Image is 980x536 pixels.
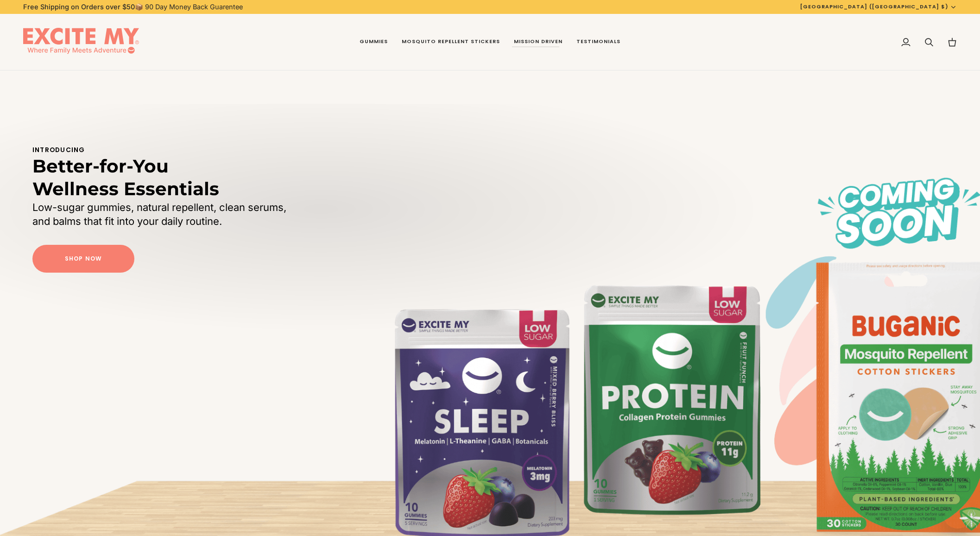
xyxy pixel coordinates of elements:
[793,3,964,11] button: [GEOGRAPHIC_DATA] ([GEOGRAPHIC_DATA] $)
[32,245,134,273] a: Shop Now
[23,28,139,57] img: EXCITE MY®
[507,14,569,70] a: Mission Driven
[514,38,563,45] span: Mission Driven
[395,14,507,70] a: Mosquito Repellent Stickers
[943,499,973,529] iframe: Button to launch messaging window
[569,14,627,70] a: Testimonials
[576,38,620,45] span: Testimonials
[360,38,388,45] span: Gummies
[23,2,243,12] p: 📦 90 Day Money Back Guarentee
[353,14,395,70] a: Gummies
[23,3,135,11] strong: Free Shipping on Orders over $50
[402,38,500,45] span: Mosquito Repellent Stickers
